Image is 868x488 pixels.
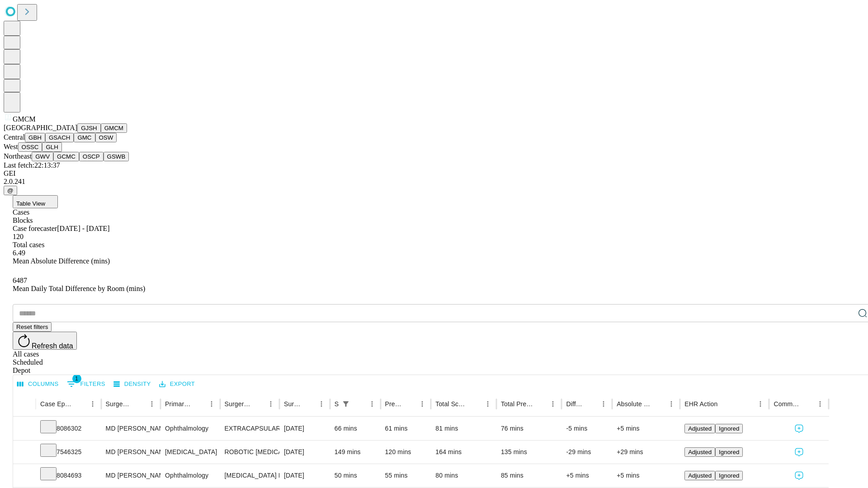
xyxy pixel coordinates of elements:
[353,398,366,410] button: Sort
[13,249,25,257] span: 6.49
[335,417,376,440] div: 66 mins
[13,285,145,292] span: Mean Daily Total Difference by Room (mins)
[385,441,427,464] div: 120 mins
[32,342,73,350] span: Refresh data
[284,464,325,487] div: [DATE]
[95,133,117,142] button: OSW
[814,398,826,410] button: Menu
[617,417,675,440] div: +5 mins
[754,398,767,410] button: Menu
[79,152,104,161] button: OSCP
[252,398,264,410] button: Sort
[715,471,743,480] button: Ignored
[501,441,557,464] div: 135 mins
[547,398,559,410] button: Menu
[366,398,378,410] button: Menu
[534,398,547,410] button: Sort
[111,377,153,391] button: Density
[18,445,31,460] button: Expand
[146,398,158,410] button: Menu
[585,398,597,410] button: Sort
[193,398,205,410] button: Sort
[469,398,481,410] button: Sort
[40,464,97,487] div: 8084693
[801,398,814,410] button: Sort
[284,441,325,464] div: [DATE]
[435,400,468,408] div: Total Scheduled Duration
[65,377,108,391] button: Show filters
[284,417,325,440] div: [DATE]
[225,417,275,440] div: EXTRACAPSULAR CATARACT REMOVAL WITH [MEDICAL_DATA]
[501,417,557,440] div: 76 mins
[165,400,191,408] div: Primary Service
[165,441,215,464] div: [MEDICAL_DATA]
[719,449,739,455] span: Ignored
[32,152,53,161] button: GWV
[435,441,492,464] div: 164 mins
[566,417,608,440] div: -5 mins
[4,169,864,178] div: GEI
[617,441,675,464] div: +29 mins
[719,472,739,479] span: Ignored
[302,398,315,410] button: Sort
[74,133,95,142] button: GMC
[4,161,60,169] span: Last fetch: 22:13:37
[385,464,427,487] div: 55 mins
[566,464,608,487] div: +5 mins
[435,464,492,487] div: 80 mins
[45,133,74,142] button: GSACH
[684,424,715,433] button: Adjusted
[106,441,156,464] div: MD [PERSON_NAME] [PERSON_NAME] Md
[13,277,27,284] span: 6487
[225,464,275,487] div: [MEDICAL_DATA] MECHANICAL [MEDICAL_DATA] APPROACH REMOVAL OF PRERETINAL CELLULAR MEMBRANE
[4,143,18,150] span: West
[205,398,218,410] button: Menu
[385,400,403,408] div: Predicted In Room Duration
[13,233,24,240] span: 120
[684,471,715,480] button: Adjusted
[72,374,81,383] span: 1
[165,464,215,487] div: Ophthalmology
[688,425,712,432] span: Adjusted
[566,441,608,464] div: -29 mins
[665,398,678,410] button: Menu
[13,241,44,249] span: Total cases
[774,400,800,408] div: Comments
[57,225,109,232] span: [DATE] - [DATE]
[684,447,715,457] button: Adjusted
[106,400,132,408] div: Surgeon Name
[133,398,146,410] button: Sort
[225,400,251,408] div: Surgery Name
[106,417,156,440] div: MD [PERSON_NAME]
[315,398,328,410] button: Menu
[13,332,77,350] button: Refresh data
[4,124,77,131] span: [GEOGRAPHIC_DATA]
[4,152,32,160] span: Northeast
[617,464,675,487] div: +5 mins
[157,377,197,391] button: Export
[403,398,416,410] button: Sort
[340,398,352,410] div: 1 active filter
[501,400,533,408] div: Total Predicted Duration
[335,400,339,408] div: Scheduled In Room Duration
[53,152,79,161] button: GCMC
[77,123,101,133] button: GJSH
[25,133,45,142] button: GBH
[715,447,743,457] button: Ignored
[13,225,57,232] span: Case forecaster
[385,417,427,440] div: 61 mins
[13,115,36,123] span: GMCM
[18,421,31,437] button: Expand
[718,398,731,410] button: Sort
[566,400,584,408] div: Difference
[16,324,48,330] span: Reset filters
[106,464,156,487] div: MD [PERSON_NAME] [PERSON_NAME]
[42,142,61,152] button: GLH
[40,417,97,440] div: 8086302
[284,400,302,408] div: Surgery Date
[40,441,97,464] div: 7546325
[165,417,215,440] div: Ophthalmology
[18,468,31,484] button: Expand
[719,425,739,432] span: Ignored
[264,398,277,410] button: Menu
